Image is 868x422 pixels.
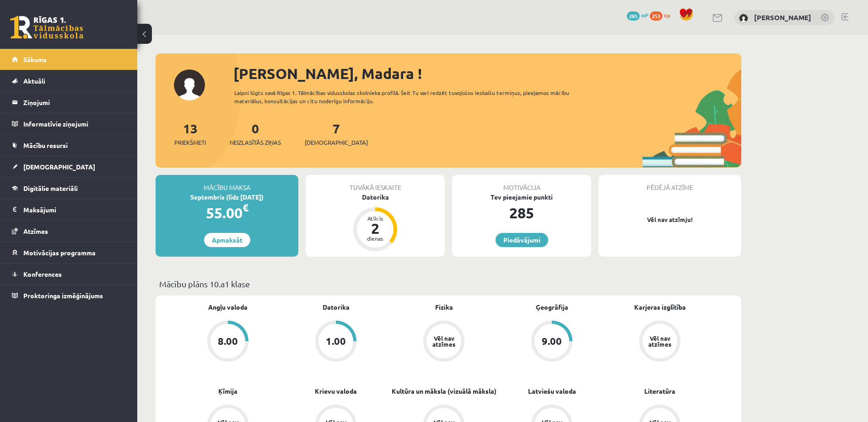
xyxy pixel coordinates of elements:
a: Piedāvājumi [496,233,548,247]
a: Informatīvie ziņojumi [12,113,126,134]
span: Konferences [23,270,62,278]
div: Septembris (līdz [DATE]) [156,192,298,202]
div: 285 [452,202,591,224]
p: Mācību plāns 10.a1 klase [159,278,738,290]
a: Ziņojumi [12,92,126,113]
span: € [243,201,248,214]
a: Rīgas 1. Tālmācības vidusskola [10,16,83,39]
a: Kultūra un māksla (vizuālā māksla) [392,386,496,396]
legend: Ziņojumi [23,92,126,113]
a: Latviešu valoda [528,386,576,396]
a: Atzīmes [12,221,126,242]
div: Vēl nav atzīmes [647,335,673,347]
span: Motivācijas programma [23,248,96,257]
a: Ģeogrāfija [536,302,568,312]
a: 285 mP [627,11,648,19]
a: Vēl nav atzīmes [606,321,714,364]
a: [PERSON_NAME] [754,13,811,22]
a: Vēl nav atzīmes [390,321,498,364]
span: Neizlasītās ziņas [230,138,281,147]
span: mP [641,11,648,19]
span: [DEMOGRAPHIC_DATA] [305,138,368,147]
a: 9.00 [498,321,606,364]
legend: Maksājumi [23,199,126,220]
a: Sākums [12,49,126,70]
span: 253 [650,11,663,21]
div: 2 [361,221,389,236]
a: Fizika [435,302,453,312]
div: Tuvākā ieskaite [306,175,445,192]
a: Literatūra [644,386,675,396]
div: 1.00 [326,336,346,346]
div: Laipni lūgts savā Rīgas 1. Tālmācības vidusskolas skolnieka profilā. Šeit Tu vari redzēt tuvojošo... [234,89,586,105]
span: Digitālie materiāli [23,184,78,192]
a: 1.00 [282,321,390,364]
span: Aktuāli [23,77,45,85]
div: Pēdējā atzīme [598,175,741,192]
a: Datorika Atlicis 2 dienas [306,192,445,253]
a: 253 xp [650,11,674,19]
a: [DEMOGRAPHIC_DATA] [12,156,126,177]
div: 55.00 [156,202,298,224]
a: Krievu valoda [315,386,357,396]
a: Apmaksāt [204,233,250,247]
a: Ķīmija [218,386,237,396]
span: 285 [627,11,640,21]
span: Atzīmes [23,227,48,235]
span: Sākums [23,55,47,63]
span: xp [664,11,670,19]
span: Mācību resursi [23,141,68,149]
a: Mācību resursi [12,135,126,156]
legend: Informatīvie ziņojumi [23,113,126,134]
a: Digitālie materiāli [12,178,126,199]
a: 0Neizlasītās ziņas [230,120,281,147]
div: 8.00 [218,336,238,346]
div: dienas [361,236,389,241]
div: Tev pieejamie punkti [452,192,591,202]
span: Priekšmeti [174,138,206,147]
a: 13Priekšmeti [174,120,206,147]
a: Konferences [12,264,126,285]
span: Proktoringa izmēģinājums [23,291,103,300]
div: Atlicis [361,216,389,221]
div: Vēl nav atzīmes [431,335,457,347]
a: Proktoringa izmēģinājums [12,285,126,306]
a: Motivācijas programma [12,242,126,263]
div: Motivācija [452,175,591,192]
a: Karjeras izglītība [634,302,686,312]
a: Datorika [323,302,350,312]
a: 7[DEMOGRAPHIC_DATA] [305,120,368,147]
div: 9.00 [542,336,562,346]
div: [PERSON_NAME], Madara ! [233,63,741,84]
a: 8.00 [174,321,282,364]
a: Maksājumi [12,199,126,220]
div: Datorika [306,192,445,202]
p: Vēl nav atzīmju! [603,215,737,224]
span: [DEMOGRAPHIC_DATA] [23,163,95,171]
a: Aktuāli [12,70,126,91]
a: Angļu valoda [208,302,248,312]
div: Mācību maksa [156,175,298,192]
img: Madara Kārklevalka [739,14,748,23]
